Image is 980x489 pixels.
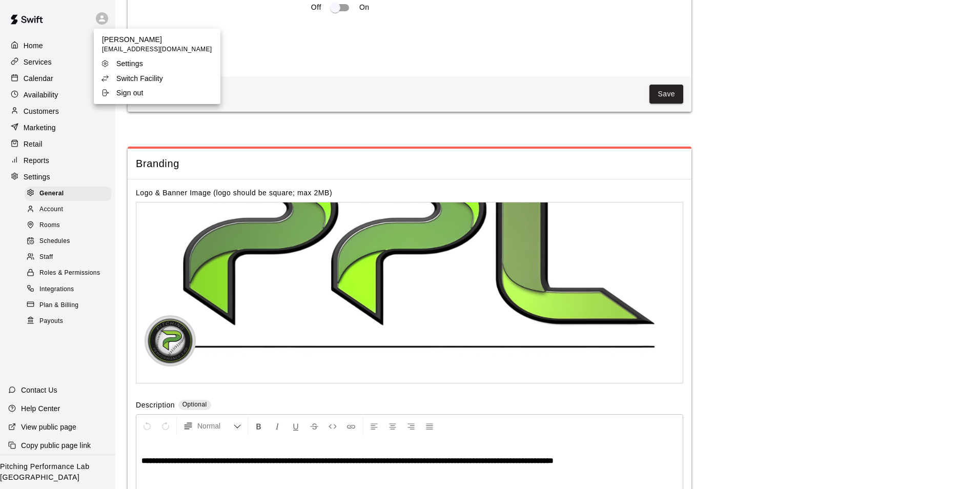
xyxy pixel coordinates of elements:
[116,73,163,84] p: Switch Facility
[94,71,220,86] a: Switch Facility
[102,34,212,45] p: [PERSON_NAME]
[116,88,144,98] p: Sign out
[94,56,220,71] a: Settings
[116,58,143,69] p: Settings
[102,45,212,55] span: [EMAIL_ADDRESS][DOMAIN_NAME]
